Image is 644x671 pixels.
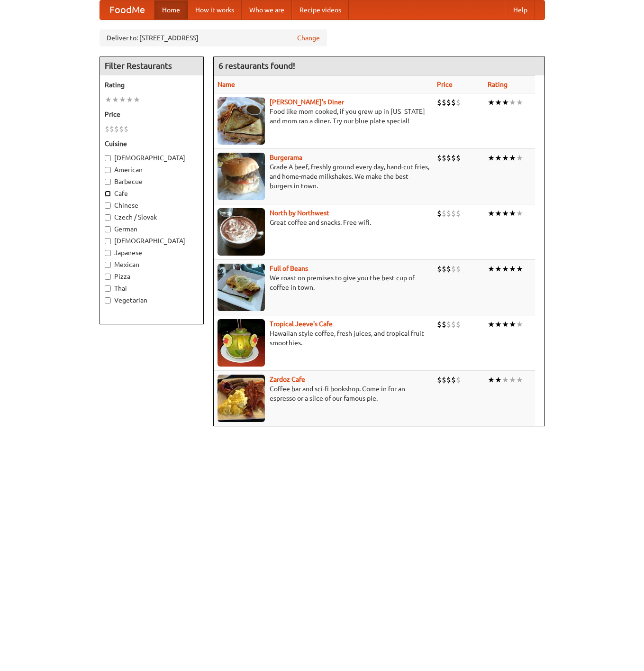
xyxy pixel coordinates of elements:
[218,218,429,227] p: Great coffee and snacks. Free wifi.
[100,0,154,19] a: FoodMe
[105,155,111,161] input: [DEMOGRAPHIC_DATA]
[105,153,199,163] label: [DEMOGRAPHIC_DATA]
[456,208,461,219] li: $
[506,0,535,19] a: Help
[218,319,265,367] img: jeeves.jpg
[442,375,446,385] li: $
[133,94,140,105] li: ★
[446,319,451,330] li: $
[516,375,523,385] li: ★
[270,265,308,272] a: Full of Beans
[218,61,295,70] ng-pluralize: 6 restaurants found!
[516,153,523,163] li: ★
[270,98,344,106] a: [PERSON_NAME]'s Diner
[105,191,111,197] input: Cafe
[218,81,235,88] a: Name
[502,319,509,330] li: ★
[516,97,523,108] li: ★
[495,208,502,219] li: ★
[126,94,133,105] li: ★
[509,208,516,219] li: ★
[502,375,509,385] li: ★
[114,124,119,134] li: $
[270,154,302,161] b: Burgerama
[105,250,111,256] input: Japanese
[270,376,305,383] a: Zardoz Cafe
[437,81,453,88] a: Price
[218,329,429,348] p: Hawaiian style coffee, fresh juices, and tropical fruit smoothies.
[105,285,111,292] input: Thai
[105,284,199,293] label: Thai
[495,375,502,385] li: ★
[270,320,333,328] a: Tropical Jeeve's Cafe
[105,272,199,281] label: Pizza
[437,375,442,385] li: $
[451,208,456,219] li: $
[442,264,446,274] li: $
[442,208,446,219] li: $
[105,212,199,222] label: Czech / Slovak
[105,214,111,221] input: Czech / Slovak
[218,97,265,145] img: sallys.jpg
[105,248,199,257] label: Japanese
[488,264,495,274] li: ★
[509,153,516,163] li: ★
[105,179,111,185] input: Barbecue
[502,264,509,274] li: ★
[488,319,495,330] li: ★
[105,202,111,209] input: Chinese
[105,236,199,246] label: [DEMOGRAPHIC_DATA]
[509,319,516,330] li: ★
[495,153,502,163] li: ★
[105,297,111,303] input: Vegetarian
[218,384,429,403] p: Coffee bar and sci-fi bookshop. Come in for an espresso or a slice of our famous pie.
[112,94,119,105] li: ★
[105,165,199,175] label: American
[188,0,242,19] a: How it works
[509,97,516,108] li: ★
[516,208,523,219] li: ★
[105,201,199,210] label: Chinese
[105,139,199,148] h5: Cuisine
[509,264,516,274] li: ★
[488,97,495,108] li: ★
[105,177,199,186] label: Barbecue
[124,124,128,134] li: $
[154,0,188,19] a: Home
[105,260,199,269] label: Mexican
[218,153,265,200] img: burgerama.jpg
[105,262,111,268] input: Mexican
[105,167,111,173] input: American
[100,29,327,46] div: Deliver to: [STREET_ADDRESS]
[437,208,442,219] li: $
[488,153,495,163] li: ★
[446,153,451,163] li: $
[297,33,320,43] a: Change
[437,97,442,108] li: $
[495,97,502,108] li: ★
[456,375,461,385] li: $
[105,189,199,198] label: Cafe
[105,80,199,90] h5: Rating
[446,97,451,108] li: $
[456,319,461,330] li: $
[218,273,429,292] p: We roast on premises to give you the best cup of coffee in town.
[488,375,495,385] li: ★
[451,375,456,385] li: $
[488,208,495,219] li: ★
[105,224,199,234] label: German
[456,264,461,274] li: $
[218,107,429,126] p: Food like mom cooked, if you grew up in [US_STATE] and mom ran a diner. Try our blue plate special!
[456,153,461,163] li: $
[105,124,109,134] li: $
[105,238,111,244] input: [DEMOGRAPHIC_DATA]
[451,319,456,330] li: $
[218,208,265,256] img: north.jpg
[218,375,265,422] img: zardoz.jpg
[105,110,199,119] h5: Price
[437,153,442,163] li: $
[105,274,111,280] input: Pizza
[270,209,329,217] b: North by Northwest
[456,97,461,108] li: $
